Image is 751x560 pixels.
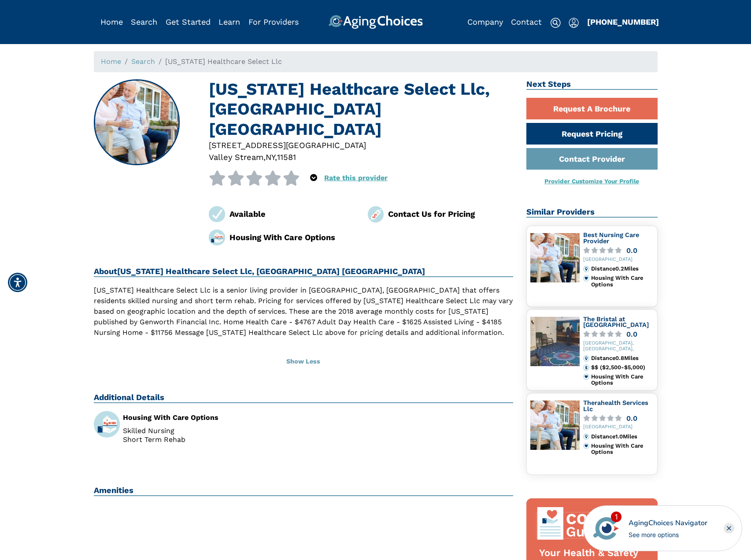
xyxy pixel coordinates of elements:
img: New York Healthcare Select Llc, Valley Stream NY [94,80,179,165]
a: Contact [511,17,542,26]
h2: Similar Providers [526,207,658,218]
a: 0.0 [583,247,654,254]
img: covid-top-default.svg [535,507,643,540]
button: Show Less [94,352,514,371]
nav: breadcrumb [94,51,658,72]
div: Distance 1.0 Miles [591,434,653,440]
div: Available [229,208,355,220]
h1: [US_STATE] Healthcare Select Llc, [GEOGRAPHIC_DATA] [GEOGRAPHIC_DATA] [209,79,513,139]
img: primary.svg [583,275,589,281]
a: For Providers [248,17,299,26]
a: Home [101,57,121,66]
a: Therahealth Services Llc [583,399,648,412]
div: 1 [611,512,622,522]
div: [STREET_ADDRESS][GEOGRAPHIC_DATA] [209,139,513,151]
li: Skilled Nursing [123,427,297,434]
img: primary.svg [583,374,589,380]
a: Search [131,57,155,66]
a: 0.0 [583,415,654,422]
div: 11581 [277,151,296,163]
img: distance.svg [583,266,589,272]
a: [PHONE_NUMBER] [587,17,659,26]
div: AgingChoices Navigator [629,518,707,528]
div: 0.0 [626,331,637,337]
div: Housing With Care Options [591,374,653,386]
span: , [263,152,266,162]
div: Popover trigger [131,15,157,29]
a: Search [131,17,157,26]
span: [US_STATE] Healthcare Select Llc [165,57,282,66]
a: Company [467,17,503,26]
span: NY [266,152,275,162]
div: [GEOGRAPHIC_DATA] [583,424,654,430]
a: Best Nursing Care Provider [583,231,639,245]
img: primary.svg [583,443,589,449]
a: Provider Customize Your Profile [544,178,639,185]
div: Accessibility Menu [8,273,27,292]
div: [GEOGRAPHIC_DATA] [583,257,654,263]
img: distance.svg [583,434,589,440]
div: 0.0 [626,415,637,422]
span: , [275,152,277,162]
h2: Next Steps [526,79,658,90]
a: Get Started [166,17,211,26]
a: Home [100,17,123,26]
img: avatar [591,513,621,543]
div: Housing With Care Options [229,231,355,243]
div: 0.0 [626,247,637,254]
img: search-icon.svg [550,18,561,28]
a: Learn [218,17,240,26]
img: distance.svg [583,355,589,361]
div: Contact Us for Pricing [388,208,513,220]
h2: Additional Details [94,393,514,403]
img: AgingChoices [328,15,422,29]
a: Request Pricing [526,123,658,145]
div: $$ ($2,500-$5,000) [591,364,653,371]
div: Housing With Care Options [591,443,653,456]
div: Popover trigger [569,15,579,29]
div: [GEOGRAPHIC_DATA], [GEOGRAPHIC_DATA], [583,341,654,352]
h2: Amenities [94,486,514,496]
div: Distance 0.2 Miles [591,266,653,272]
a: The Bristal at [GEOGRAPHIC_DATA] [583,315,649,329]
a: 0.0 [583,331,654,337]
div: Close [724,523,734,534]
a: Contact Provider [526,148,658,170]
div: Housing With Care Options [591,275,653,288]
li: Short Term Rehab [123,436,297,443]
img: user-icon.svg [569,18,579,28]
div: See more options [629,530,707,539]
a: Request A Brochure [526,98,658,119]
a: Rate this provider [324,174,388,182]
div: Distance 0.8 Miles [591,355,653,361]
p: [US_STATE] Healthcare Select Llc is a senior living provider in [GEOGRAPHIC_DATA], [GEOGRAPHIC_DA... [94,285,514,338]
span: Valley Stream [209,152,263,162]
h2: About [US_STATE] Healthcare Select Llc, [GEOGRAPHIC_DATA] [GEOGRAPHIC_DATA] [94,267,514,277]
img: cost.svg [583,364,589,371]
div: Housing With Care Options [123,414,297,421]
div: Popover trigger [310,171,317,185]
